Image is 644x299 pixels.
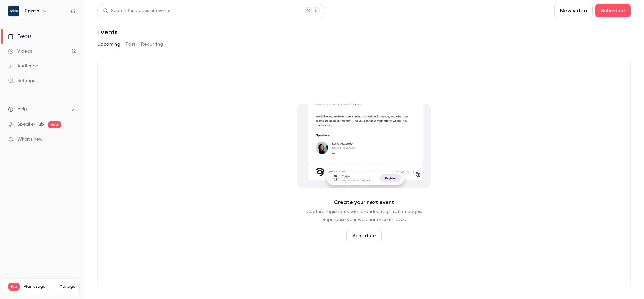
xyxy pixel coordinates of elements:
iframe: Noticeable Trigger [68,137,76,143]
h6: Episto [25,8,39,14]
div: Videos [8,48,32,55]
span: Pro [8,283,20,291]
img: Episto [8,6,19,16]
p: Create your next event [334,198,394,206]
button: New video [554,4,593,17]
span: new [48,121,61,128]
button: Upcoming [97,39,120,50]
a: SpeakerHub [17,121,44,128]
div: Events [8,33,31,40]
li: help-dropdown-opener [8,106,76,113]
div: Search for videos or events [103,7,170,14]
button: Past [126,39,136,50]
button: Recurring [141,39,163,50]
div: Audience [8,63,38,69]
div: Settings [8,77,35,84]
h1: Events [97,28,118,36]
button: Schedule [595,4,631,17]
a: Manage [59,284,75,289]
button: Schedule [346,229,382,242]
span: Help [17,106,27,113]
p: Capture registrants with branded registration pages. Repurpose your webinar once it's over. [306,208,422,224]
span: What's new [17,136,43,143]
span: Plan usage [24,284,55,289]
